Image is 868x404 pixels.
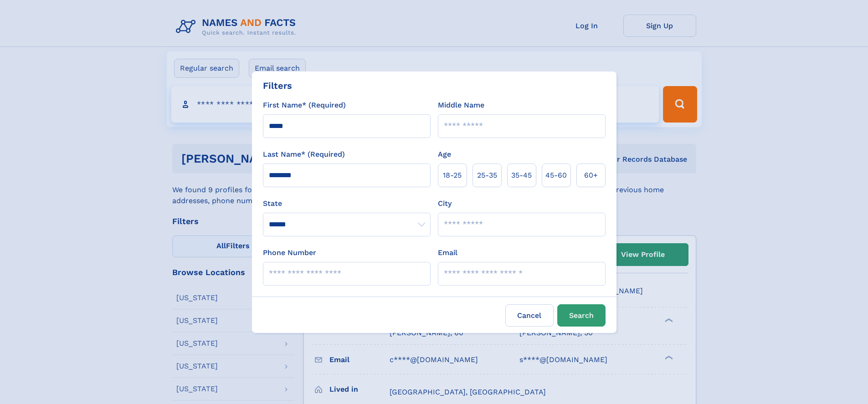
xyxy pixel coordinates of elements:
[263,247,316,258] label: Phone Number
[438,100,484,111] label: Middle Name
[505,304,554,327] label: Cancel
[263,198,431,209] label: State
[545,170,567,181] span: 45‑60
[263,79,292,92] div: Filters
[557,304,606,327] button: Search
[443,170,462,181] span: 18‑25
[438,247,457,258] label: Email
[584,170,598,181] span: 60+
[263,149,345,160] label: Last Name* (Required)
[438,149,451,160] label: Age
[263,100,346,111] label: First Name* (Required)
[477,170,497,181] span: 25‑35
[511,170,532,181] span: 35‑45
[438,198,452,209] label: City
